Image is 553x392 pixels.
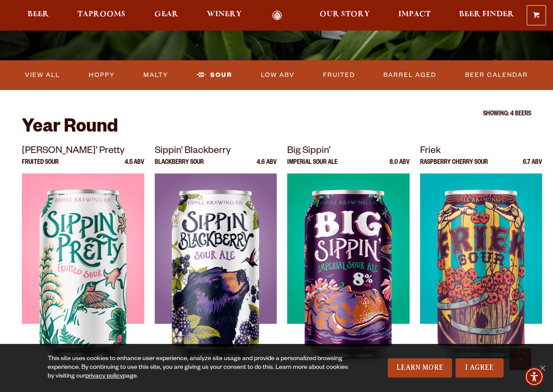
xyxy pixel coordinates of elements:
[525,367,544,386] div: Accessibility Menu
[320,11,370,18] span: Our Story
[193,65,236,85] a: Sour
[21,65,63,85] a: View All
[154,11,178,18] span: Gear
[85,65,118,85] a: Hoppy
[398,11,431,18] span: Impact
[257,160,277,173] p: 4.6 ABV
[155,173,277,392] img: Sippin’ Blackberry
[22,111,531,118] p: Showing: 4 Beers
[28,11,49,18] span: Beer
[420,144,543,160] p: Friek
[155,144,277,392] a: Sippin’ Blackberry Blackberry Sour 4.6 ABV Sippin’ Blackberry Sippin’ Blackberry
[257,65,298,85] a: Low ABV
[388,358,452,378] a: Learn More
[420,173,543,392] img: Friek
[207,11,242,18] span: Winery
[22,144,144,160] p: [PERSON_NAME]’ Pretty
[393,10,436,21] a: Impact
[155,144,277,160] p: Sippin’ Blackberry
[22,160,59,173] p: Fruited Sour
[125,160,144,173] p: 4.5 ABV
[420,160,488,173] p: Raspberry Cherry Sour
[453,10,520,21] a: Beer Finder
[22,118,531,139] h2: Year Round
[420,144,543,392] a: Friek Raspberry Cherry Sour 6.7 ABV Friek Friek
[287,173,410,392] img: Big Sippin’
[261,10,294,21] a: Odell Home
[314,10,376,21] a: Our Story
[456,358,504,378] a: I Agree
[459,11,514,18] span: Beer Finder
[287,144,410,160] p: Big Sippin’
[85,373,123,380] a: privacy policy
[155,160,204,173] p: Blackberry Sour
[149,10,184,21] a: Gear
[77,11,125,18] span: Taprooms
[287,160,337,173] p: Imperial Sour Ale
[22,144,144,392] a: [PERSON_NAME]’ Pretty Fruited Sour 4.5 ABV Sippin’ Pretty Sippin’ Pretty
[72,10,131,21] a: Taprooms
[22,173,144,392] img: Sippin’ Pretty
[201,10,247,21] a: Winery
[320,65,358,85] a: Fruited
[22,10,55,21] a: Beer
[380,65,440,85] a: Barrel Aged
[390,160,410,173] p: 8.0 ABV
[462,65,532,85] a: Beer Calendar
[523,160,542,173] p: 6.7 ABV
[287,144,410,392] a: Big Sippin’ Imperial Sour Ale 8.0 ABV Big Sippin’ Big Sippin’
[140,65,172,85] a: Malty
[48,355,353,381] div: This site uses cookies to enhance user experience, analyze site usage and provide a personalized ...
